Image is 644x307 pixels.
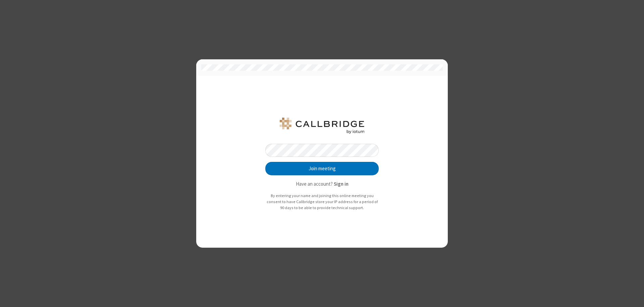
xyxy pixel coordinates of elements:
img: QA Selenium DO NOT DELETE OR CHANGE [278,118,366,134]
strong: Sign in [334,181,348,187]
p: Have an account? [265,180,379,188]
p: By entering your name and joining this online meeting you consent to have Callbridge store your I... [265,193,379,210]
button: Join meeting [265,162,379,175]
button: Sign in [334,180,348,188]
